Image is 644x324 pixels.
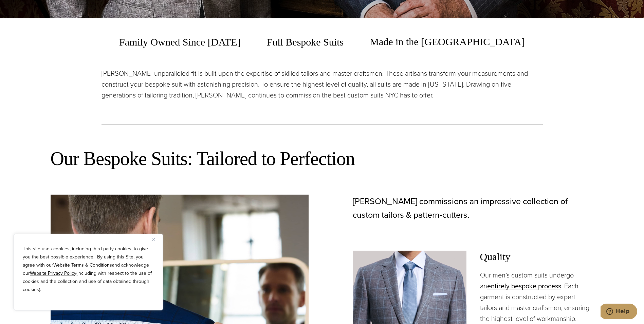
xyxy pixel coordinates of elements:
p: [PERSON_NAME] commissions an impressive collection of custom tailors & pattern-cutters. [353,195,594,222]
span: Made in the [GEOGRAPHIC_DATA] [360,34,525,50]
p: [PERSON_NAME] unparalleled fit is built upon the expertise of skilled tailors and master craftsme... [102,68,543,101]
span: Family Owned Since [DATE] [119,34,251,50]
img: Close [152,238,155,241]
a: entirely bespoke process [487,281,561,291]
a: Website Terms & Conditions [53,262,112,269]
iframe: Opens a widget where you can chat to one of our agents [601,304,637,321]
h2: Our Bespoke Suits: Tailored to Perfection [51,147,594,171]
h3: Quality [480,251,594,263]
a: Website Privacy Policy [30,270,76,277]
button: Close [152,235,160,244]
p: This site uses cookies, including third party cookies, to give you the best possible experience. ... [23,245,154,294]
p: Our men’s custom suits undergo an . Each garment is constructed by expert tailors and master craf... [480,270,594,324]
span: Full Bespoke Suits [257,34,354,50]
